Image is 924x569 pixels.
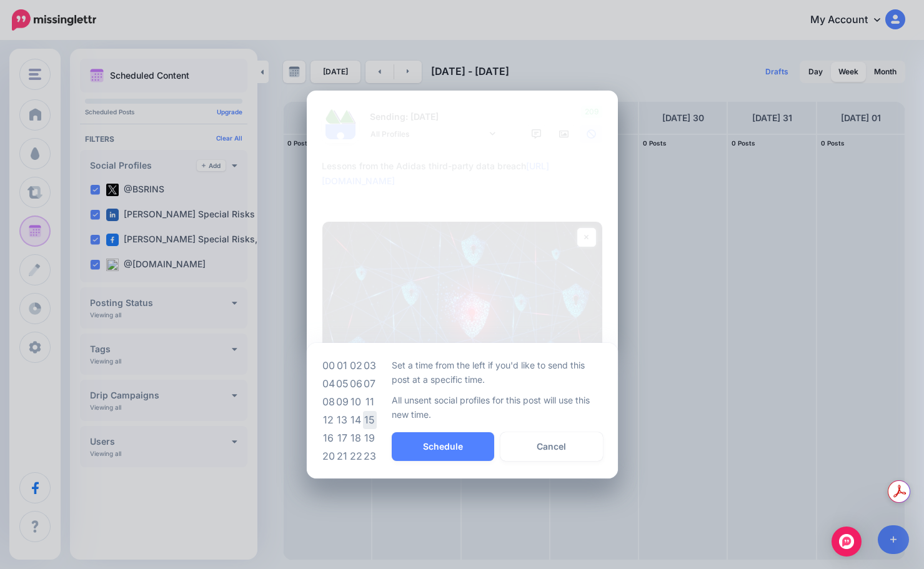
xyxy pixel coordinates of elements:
[500,432,603,461] button: Cancel
[363,375,377,393] td: 07
[370,127,487,141] span: All Profiles
[832,527,862,557] div: Open Intercom Messenger
[349,375,363,393] td: 06
[363,429,377,447] td: 19
[322,429,335,447] td: 16
[322,411,335,429] td: 12
[322,375,335,393] td: 04
[335,357,349,375] td: 01
[335,447,349,465] td: 21
[363,447,377,465] td: 23
[349,447,363,465] td: 22
[363,411,377,429] td: 15
[349,393,363,411] td: 10
[349,411,363,429] td: 14
[392,393,603,422] p: All unsent social profiles for this post will use this new time.
[322,393,335,411] td: 08
[581,106,602,118] span: 209
[335,429,349,447] td: 17
[335,411,349,429] td: 13
[322,357,335,375] td: 00
[363,357,377,375] td: 03
[364,110,502,124] p: Sending: [DATE]
[335,393,349,411] td: 09
[340,109,355,124] img: 1Q3z5d12-75797.jpg
[325,124,355,154] img: user_default_image.png
[363,393,377,411] td: 11
[364,125,502,143] a: All Profiles
[392,358,603,387] p: Set a time from the left if you'd like to send this post at a specific time.
[325,109,340,124] img: 379531_475505335829751_837246864_n-bsa122537.jpg
[322,222,602,390] img: Lessons from the Adidas third-party data breach
[349,429,363,447] td: 18
[335,375,349,393] td: 05
[349,357,363,375] td: 02
[322,159,609,189] div: Lessons from the Adidas third-party data breach
[322,447,335,465] td: 20
[392,432,494,461] button: Schedule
